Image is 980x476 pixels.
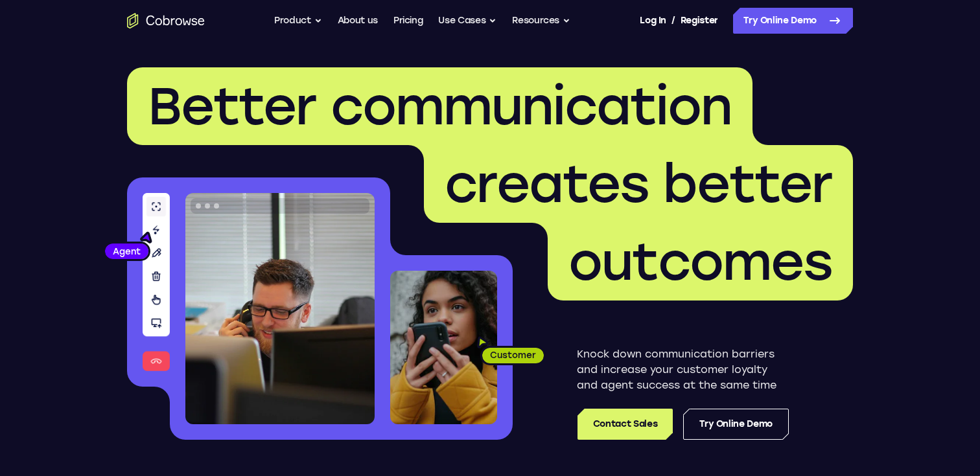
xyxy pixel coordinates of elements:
[512,8,570,34] button: Resources
[445,153,832,215] span: creates better
[148,75,732,137] span: Better communication
[274,8,322,34] button: Product
[438,8,496,34] button: Use Cases
[390,271,497,424] img: A customer holding their phone
[577,346,789,393] p: Knock down communication barriers and increase your customer loyalty and agent success at the sam...
[671,13,675,28] span: /
[185,193,375,424] img: A customer support agent talking on the phone
[640,8,666,34] a: Log In
[568,231,832,293] span: outcomes
[338,8,378,34] a: About us
[393,8,423,34] a: Pricing
[681,8,718,34] a: Register
[127,13,205,28] a: Go to the home page
[683,409,789,440] a: Try Online Demo
[733,8,853,34] a: Try Online Demo
[577,409,673,440] a: Contact Sales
